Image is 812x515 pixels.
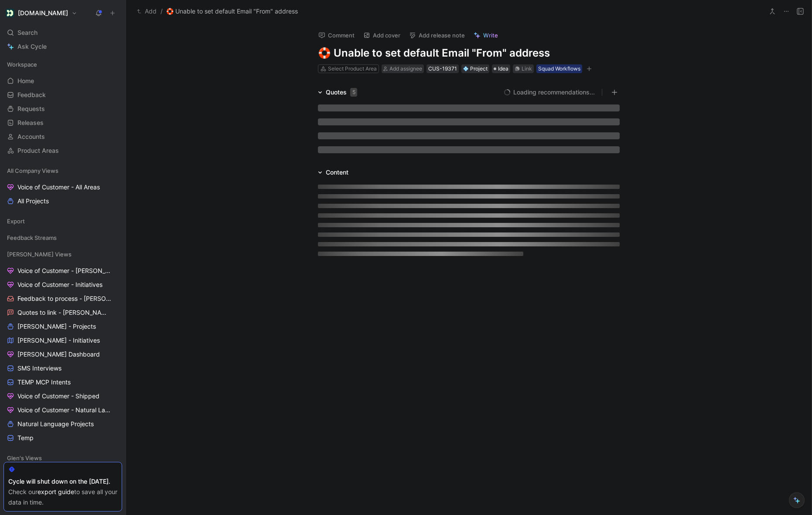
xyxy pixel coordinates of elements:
span: Home [17,77,34,85]
a: Quotes to link - [PERSON_NAME] [3,306,122,319]
a: Natural Language Projects [3,417,122,431]
button: Customer.io[DOMAIN_NAME] [3,7,79,19]
a: Product Areas [3,144,122,157]
h1: 🛟 Unable to set default Email "From" address [318,46,620,60]
span: [PERSON_NAME] Views [7,250,72,259]
span: Releases [17,118,44,127]
a: SMS Interviews [3,362,122,375]
div: Squad Workflows [538,64,580,73]
span: Feedback to process - [PERSON_NAME] [17,294,112,303]
span: Feedback [17,91,46,99]
div: Cycle will shut down on the [DATE]. [8,476,117,487]
div: Idea [492,64,510,73]
a: [PERSON_NAME] - Projects [3,320,122,333]
span: Quotes to link - [PERSON_NAME] [17,308,110,317]
span: Ask Cycle [17,41,47,52]
span: [PERSON_NAME] - Initiatives [17,336,100,345]
a: Feedback to process - [PERSON_NAME] [3,292,122,305]
img: 💠 [463,66,468,71]
span: Voice of Customer - Shipped [17,392,99,401]
span: [PERSON_NAME] - Projects [17,322,96,331]
div: All Company ViewsVoice of Customer - All AreasAll Projects [3,164,122,208]
div: Export [3,215,122,228]
div: CUS-19371 [428,64,457,73]
span: Product Areas [17,146,59,155]
span: All Projects [17,197,49,205]
span: Voice of Customer - Natural Language [17,406,111,414]
div: 💠Project [461,64,489,73]
div: Quotes [326,87,357,98]
span: Voice of Customer - [PERSON_NAME] [17,266,111,275]
a: All Projects [3,195,122,208]
div: Quotes5 [314,87,361,98]
a: Voice of Customer - [PERSON_NAME] [3,264,122,277]
span: Accounts [17,132,45,141]
a: Feedback [3,88,122,101]
span: / [160,6,163,17]
span: Voice of Customer - Initiatives [17,280,102,289]
button: Loading recommendations... [504,87,595,98]
span: Requests [17,104,45,113]
div: Content [314,167,352,178]
a: Voice of Customer - Initiatives [3,278,122,291]
a: Releases [3,116,122,129]
span: SMS Interviews [17,364,61,373]
span: Write [483,31,498,39]
button: Write [470,29,502,41]
span: Idea [498,64,508,73]
a: export guide [38,488,74,495]
a: Ask Cycle [3,40,122,53]
a: [PERSON_NAME] - Initiatives [3,334,122,347]
div: Export [3,215,122,230]
div: Check our to save all your data in time. [8,487,117,508]
span: Natural Language Projects [17,420,94,428]
a: [PERSON_NAME] Dashboard [3,348,122,361]
span: [PERSON_NAME] Dashboard [17,350,100,359]
div: Project [463,64,488,73]
a: Requests [3,102,122,115]
span: TEMP MCP Intents [17,378,71,387]
div: Content [326,167,348,178]
div: Link [522,64,532,73]
button: Comment [314,29,358,41]
div: [PERSON_NAME] Views [3,248,122,261]
span: Feedback Streams [7,233,57,242]
div: Select Product Area [328,64,377,73]
div: 5 [350,88,357,97]
div: Feedback Streams [3,231,122,244]
div: All Company Views [3,164,122,177]
a: TEMP MCP Intents [3,376,122,389]
span: Workspace [7,60,37,69]
a: Voice of Customer - Natural Language [3,404,122,417]
span: Add assignee [389,65,422,72]
span: Temp [17,434,34,442]
div: [PERSON_NAME] ViewsVoice of Customer - [PERSON_NAME]Voice of Customer - InitiativesFeedback to pr... [3,248,122,444]
div: Glen's Views [3,451,122,465]
span: All Company Views [7,166,58,175]
span: Voice of Customer - All Areas [17,183,100,192]
div: Search [3,26,122,39]
div: Feedback Streams [3,231,122,247]
a: Temp [3,431,122,444]
span: 🛟 Unable to set default Email "From" address [166,6,298,17]
button: Add release note [405,29,469,41]
button: Add [135,6,159,17]
a: Voice of Customer - All Areas [3,181,122,194]
span: Export [7,217,25,226]
span: Glen's Views [7,454,42,462]
div: Glen's Views [3,451,122,467]
button: Add cover [359,29,404,41]
a: Accounts [3,130,122,143]
a: Voice of Customer - Shipped [3,390,122,403]
div: Workspace [3,58,122,71]
img: Customer.io [6,9,14,17]
h1: [DOMAIN_NAME] [18,9,68,17]
a: Home [3,74,122,88]
span: Search [17,27,38,38]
